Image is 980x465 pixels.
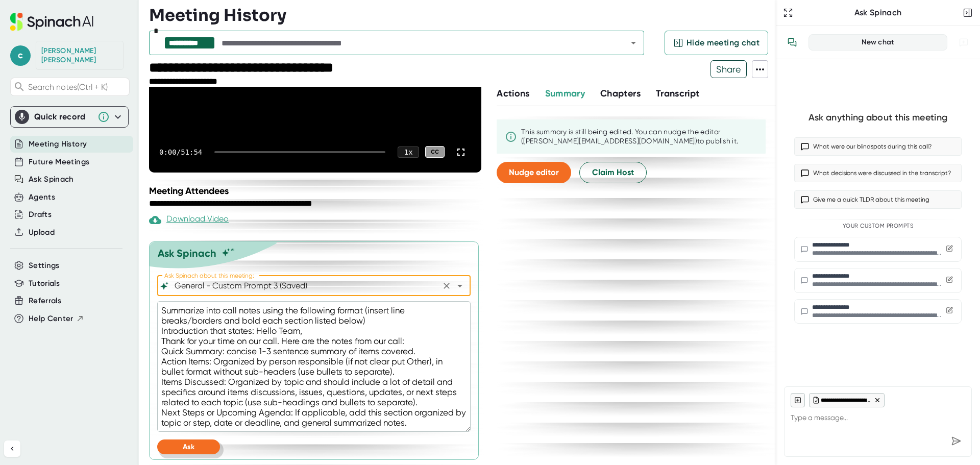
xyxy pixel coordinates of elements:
button: Tutorials [29,278,60,289]
button: Actions [497,87,529,101]
div: Quick record [15,107,124,127]
span: Actions [497,88,529,99]
span: c [10,45,31,66]
button: Drafts [29,209,52,221]
span: Hide meeting chat [687,37,759,49]
button: Nudge editor [497,162,571,183]
button: What decisions were discussed in the transcript? [794,164,962,182]
span: Search notes (Ctrl + K) [28,82,127,92]
div: Quick record [34,112,92,122]
button: Give me a quick TLDR about this meeting [794,190,962,209]
button: Claim Host [579,162,647,183]
button: Clear [439,279,454,293]
div: Meeting Attendees [149,185,484,197]
button: Meeting History [29,138,87,150]
button: Expand to Ask Spinach page [781,6,795,20]
div: 0:00 / 51:54 [159,148,202,156]
button: Close conversation sidebar [961,6,975,20]
button: Transcript [656,87,700,101]
button: View conversation history [782,32,802,53]
div: Candace Aragon [41,46,118,64]
div: Ask Spinach [795,8,961,18]
button: Edit custom prompt [944,305,955,317]
button: Summary [545,87,585,101]
h3: Meeting History [149,6,286,25]
button: Upload [29,227,55,238]
button: Referrals [29,295,61,307]
div: Ask Spinach [158,247,216,259]
textarea: Summarize into call notes using the following format (insert line breaks/borders and bold each se... [157,301,471,432]
div: New chat [815,38,941,47]
div: Ask anything about this meeting [808,112,947,124]
button: Help Center [29,313,84,325]
span: Nudge editor [509,167,559,177]
button: Ask [157,439,220,454]
span: Transcript [656,88,700,99]
div: Your Custom Prompts [794,223,962,230]
button: Chapters [600,87,641,101]
button: Edit custom prompt [944,243,955,256]
div: CC [425,146,445,158]
span: Help Center [29,313,73,325]
span: Chapters [600,88,641,99]
button: Open [453,279,467,293]
input: What can we do to help? [173,279,437,293]
button: Agents [29,191,55,203]
button: Edit custom prompt [944,274,955,287]
span: Share [711,60,746,78]
button: What were our blindspots during this call? [794,137,962,156]
button: Share [710,60,747,78]
div: Send message [947,432,965,450]
button: Collapse sidebar [4,440,20,457]
div: This summary is still being edited. You can nudge the editor ([PERSON_NAME][EMAIL_ADDRESS][DOMAIN... [521,128,757,145]
button: Future Meetings [29,156,89,168]
span: Ask [183,443,194,451]
div: 1 x [398,146,419,158]
button: Ask Spinach [29,174,74,185]
button: Settings [29,260,60,272]
span: Claim Host [592,166,634,179]
button: Hide meeting chat [665,31,768,55]
span: Summary [545,88,585,99]
button: Open [626,36,641,50]
div: Download Video [149,214,229,226]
